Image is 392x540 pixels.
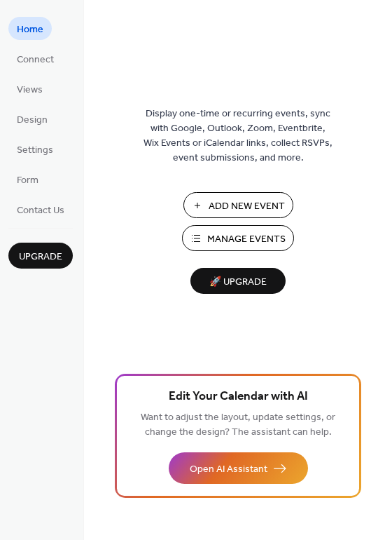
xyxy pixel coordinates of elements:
[8,17,52,40] a: Home
[8,47,62,70] a: Connect
[183,192,293,218] button: Add New Event
[8,137,62,161] a: Settings
[190,462,267,477] span: Open AI Assistant
[8,168,47,191] a: Form
[207,232,286,247] span: Manage Events
[8,77,51,100] a: Views
[141,408,335,442] span: Want to adjust the layout, update settings, or change the design? The assistant can help.
[199,273,277,292] span: 🚀 Upgrade
[19,250,62,264] span: Upgrade
[17,143,53,158] span: Settings
[17,173,38,188] span: Form
[17,53,54,67] span: Connect
[8,107,56,130] a: Design
[8,198,73,221] a: Contact Us
[143,107,332,166] span: Display one-time or recurring events, sync with Google, Outlook, Zoom, Eventbrite, Wix Events or ...
[17,203,64,218] span: Contact Us
[169,387,308,407] span: Edit Your Calendar with AI
[169,452,308,484] button: Open AI Assistant
[190,268,286,294] button: 🚀 Upgrade
[8,243,73,269] button: Upgrade
[209,199,285,214] span: Add New Event
[182,225,294,251] button: Manage Events
[17,113,48,128] span: Design
[17,22,43,37] span: Home
[17,83,43,97] span: Views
